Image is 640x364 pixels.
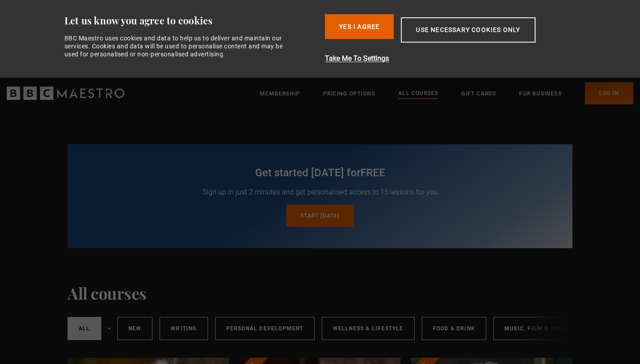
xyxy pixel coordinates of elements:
span: free [360,166,385,179]
button: Use necessary cookies only [401,17,535,43]
a: Membership [260,89,300,98]
a: Personal Development [215,317,315,340]
h2: Get started [DATE] for [89,166,551,180]
a: Wellness & Lifestyle [322,317,415,340]
div: BBC Maestro uses cookies and data to help us to deliver and maintain our services. Cookies and da... [64,34,293,59]
h1: All courses [68,284,147,302]
nav: Primary [260,82,633,104]
a: Log In [585,82,633,104]
a: Writing [160,317,208,340]
a: New [117,317,153,340]
a: All Courses [398,89,438,99]
button: Take Me To Settings [325,53,582,64]
div: Let us know you agree to cookies [64,14,318,27]
a: All [68,317,101,340]
a: Food & Drink [422,317,486,340]
svg: BBC Maestro [7,87,124,100]
a: Music, Film & Theatre [493,317,588,340]
button: Yes I Agree [325,14,394,39]
a: Gift Cards [461,89,496,98]
p: Sign up in just 2 minutes and get personalised access to 15 lessons for you [89,187,551,198]
a: Start [DATE] [286,205,353,227]
a: Pricing Options [323,89,375,98]
a: For business [519,89,561,98]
